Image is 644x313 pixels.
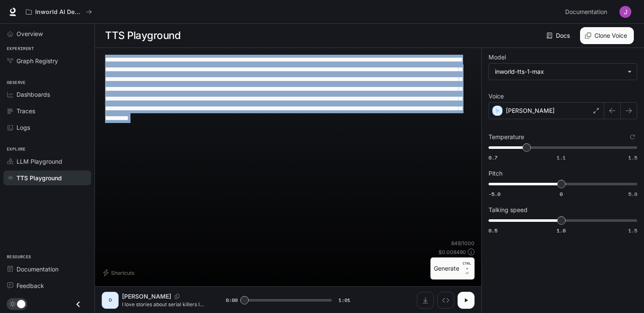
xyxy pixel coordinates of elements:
button: Copy Voice ID [171,294,183,299]
button: Close drawer [69,296,88,313]
p: CTRL + [463,261,471,271]
a: Docs [545,27,573,44]
span: Dark mode toggle [17,299,25,308]
button: GenerateCTRL +⏎ [430,257,475,279]
p: Temperature [489,134,524,140]
p: Model [489,54,506,60]
p: ⏎ [463,261,471,276]
span: Graph Registry [17,56,58,65]
button: User avatar [617,3,634,20]
span: 0 [560,190,563,198]
a: Graph Registry [3,53,91,68]
img: User avatar [619,6,631,18]
span: 1.5 [628,227,637,234]
div: inworld-tts-1-max [489,64,637,80]
p: Voice [489,93,504,99]
a: Documentation [3,262,91,277]
button: Clone Voice [580,27,634,44]
p: [PERSON_NAME] [506,106,555,115]
span: 0:00 [226,296,238,305]
span: Dashboards [17,90,50,99]
p: Talking speed [489,207,527,213]
p: I love stories about serial killers I find that shit fascinating. Here's one I just learned about... [122,301,205,308]
h1: TTS Playground [105,27,180,44]
span: 1.0 [557,227,566,234]
p: Inworld AI Demos [35,8,83,16]
div: inworld-tts-1-max [495,67,623,76]
p: 849 / 1000 [451,240,475,247]
span: 5.0 [628,190,637,198]
span: 1:01 [339,296,350,305]
span: 1.5 [628,154,637,161]
span: Documentation [565,7,607,17]
a: Documentation [562,3,613,20]
p: $ 0.008490 [439,249,466,256]
a: Overview [3,26,91,41]
div: D [103,293,117,307]
span: 0.7 [489,154,497,161]
a: Traces [3,103,91,118]
span: TTS Playground [17,173,62,182]
p: [PERSON_NAME] [122,292,171,301]
button: Reset to default [628,132,637,142]
a: TTS Playground [3,170,91,185]
span: Logs [17,123,30,132]
a: LLM Playground [3,154,91,169]
button: All workspaces [22,3,96,20]
span: -5.0 [489,190,500,198]
a: Dashboards [3,87,91,102]
span: 0.5 [489,227,497,234]
a: Feedback [3,278,91,293]
span: LLM Playground [17,157,62,166]
span: Traces [17,106,35,115]
span: Feedback [17,281,44,290]
button: Download audio [417,292,434,309]
span: Overview [17,29,43,38]
button: Shortcuts [102,266,138,279]
a: Logs [3,120,91,135]
span: Documentation [17,265,58,274]
button: Inspect [437,292,454,309]
p: Pitch [489,170,502,176]
span: 1.1 [557,154,566,161]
